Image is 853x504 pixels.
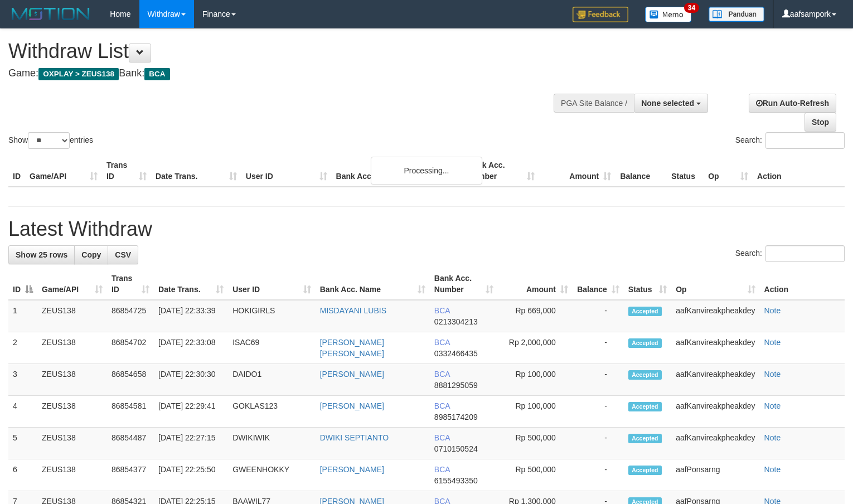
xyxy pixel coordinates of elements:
td: DAIDO1 [228,364,316,396]
td: ZEUS138 [37,332,107,364]
select: Showentries [28,132,70,149]
span: Copy 0213304213 to clipboard [434,317,478,326]
a: CSV [108,245,138,264]
th: Op: activate to sort column ascending [671,268,759,300]
span: 34 [684,3,699,13]
td: 6 [8,459,37,491]
td: 86854725 [107,300,154,332]
th: Bank Acc. Number: activate to sort column ascending [430,268,498,300]
span: Copy 8881295059 to clipboard [434,381,478,390]
td: ZEUS138 [37,300,107,332]
span: None selected [641,99,694,108]
td: Rp 500,000 [498,459,573,491]
a: DWIKI SEPTIANTO [320,433,389,442]
td: - [573,300,624,332]
td: Rp 500,000 [498,428,573,459]
a: Copy [74,245,108,264]
td: - [573,396,624,428]
th: Trans ID: activate to sort column ascending [107,268,154,300]
h1: Latest Withdraw [8,218,845,240]
td: Rp 100,000 [498,396,573,428]
td: HOKIGIRLS [228,300,316,332]
th: Trans ID [102,155,151,187]
span: OXPLAY > ZEUS138 [38,68,119,80]
td: ZEUS138 [37,459,107,491]
img: Button%20Memo.svg [645,7,692,22]
span: Show 25 rows [16,250,67,259]
a: [PERSON_NAME] [PERSON_NAME] [320,338,384,358]
th: Date Trans. [151,155,241,187]
span: CSV [115,250,131,259]
input: Search: [765,132,845,149]
td: GOKLAS123 [228,396,316,428]
td: [DATE] 22:27:15 [154,428,228,459]
a: Stop [804,113,836,132]
th: Bank Acc. Name: activate to sort column ascending [316,268,430,300]
span: Accepted [628,338,662,348]
td: 2 [8,332,37,364]
img: panduan.png [709,7,764,22]
label: Search: [735,132,845,149]
td: - [573,332,624,364]
div: PGA Site Balance / [554,94,634,113]
th: Action [753,155,845,187]
img: Feedback.jpg [573,7,628,22]
th: ID [8,155,25,187]
a: Note [764,433,781,442]
th: User ID: activate to sort column ascending [228,268,316,300]
th: Bank Acc. Name [332,155,463,187]
label: Search: [735,245,845,262]
h1: Withdraw List [8,40,558,62]
span: BCA [434,338,450,347]
td: ISAC69 [228,332,316,364]
img: MOTION_logo.png [8,6,93,22]
span: BCA [434,401,450,410]
button: None selected [634,94,708,113]
a: Note [764,401,781,410]
label: Show entries [8,132,93,149]
td: - [573,428,624,459]
th: Status: activate to sort column ascending [624,268,671,300]
td: 4 [8,396,37,428]
span: Accepted [628,370,662,380]
a: Note [764,338,781,347]
span: Copy [81,250,101,259]
th: Action [760,268,845,300]
th: Date Trans.: activate to sort column ascending [154,268,228,300]
td: 86854702 [107,332,154,364]
td: Rp 669,000 [498,300,573,332]
td: [DATE] 22:29:41 [154,396,228,428]
div: Processing... [371,157,482,185]
span: Accepted [628,402,662,411]
td: [DATE] 22:33:39 [154,300,228,332]
td: 86854581 [107,396,154,428]
span: Accepted [628,434,662,443]
td: aafKanvireakpheakdey [671,428,759,459]
span: Copy 6155493350 to clipboard [434,476,478,485]
th: Game/API: activate to sort column ascending [37,268,107,300]
td: [DATE] 22:30:30 [154,364,228,396]
th: Balance [615,155,667,187]
td: 86854377 [107,459,154,491]
th: Amount: activate to sort column ascending [498,268,573,300]
td: Rp 2,000,000 [498,332,573,364]
a: Show 25 rows [8,245,75,264]
td: Rp 100,000 [498,364,573,396]
td: 86854658 [107,364,154,396]
td: aafKanvireakpheakdey [671,364,759,396]
td: 5 [8,428,37,459]
span: BCA [144,68,169,80]
td: - [573,364,624,396]
td: [DATE] 22:25:50 [154,459,228,491]
td: - [573,459,624,491]
a: [PERSON_NAME] [320,465,384,474]
th: Amount [539,155,615,187]
td: 86854487 [107,428,154,459]
td: GWEENHOKKY [228,459,316,491]
input: Search: [765,245,845,262]
a: MISDAYANI LUBIS [320,306,386,315]
span: Accepted [628,466,662,475]
span: BCA [434,465,450,474]
a: [PERSON_NAME] [320,401,384,410]
span: BCA [434,370,450,379]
